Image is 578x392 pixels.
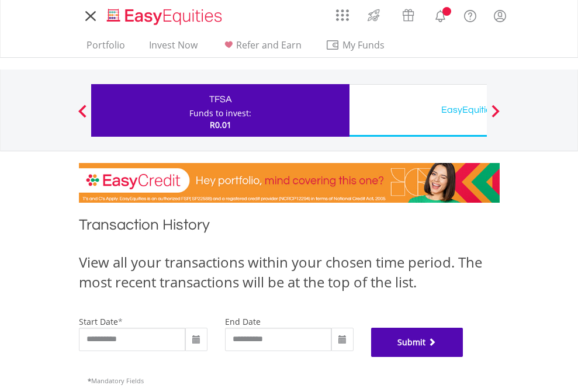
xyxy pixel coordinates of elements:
[225,316,261,327] label: end date
[236,39,302,51] span: Refer and Earn
[328,3,357,22] a: AppsGrid
[210,119,231,130] span: R0.01
[88,376,144,385] span: Mandatory Fields
[79,252,500,293] div: View all your transactions within your chosen time period. The most recent transactions will be a...
[484,110,507,122] button: Next
[71,110,94,122] button: Previous
[82,39,130,57] a: Portfolio
[144,39,202,57] a: Invest Now
[217,39,306,57] a: Refer and Earn
[455,3,485,26] a: FAQ's and Support
[391,3,425,25] a: Vouchers
[326,37,402,53] span: My Funds
[79,163,500,203] img: EasyCredit Promotion Banner
[425,3,455,26] a: Notifications
[189,107,251,119] div: Funds to invest:
[102,3,227,26] a: Home page
[105,7,227,26] img: EasyEquities_Logo.png
[371,328,463,357] button: Submit
[79,316,118,327] label: start date
[98,91,342,107] div: TFSA
[364,6,383,25] img: thrive-v2.svg
[485,3,515,29] a: My Profile
[79,214,500,241] h1: Transaction History
[336,9,349,22] img: grid-menu-icon.svg
[399,6,418,25] img: vouchers-v2.svg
